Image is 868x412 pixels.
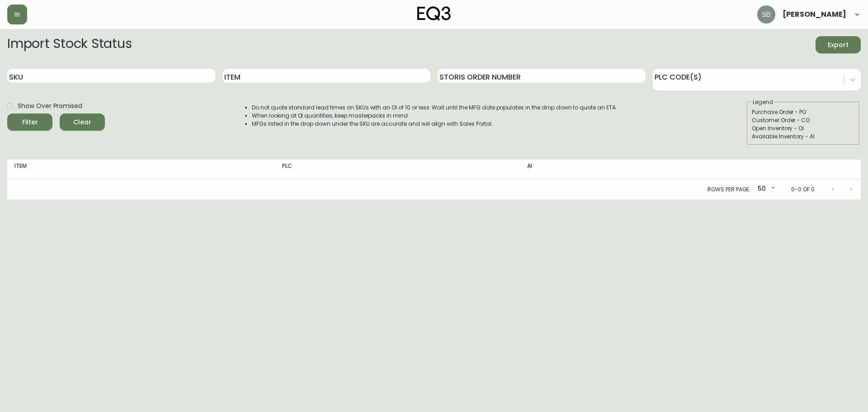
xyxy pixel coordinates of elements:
legend: Legend [752,98,774,106]
li: Do not quote standard lead times on SKUs with an OI of 10 or less. Wait until the MFG date popula... [252,104,617,112]
th: AI [520,160,715,180]
button: Export [816,36,861,53]
li: When looking at OI quantities, keep masterpacks in mind. [252,112,617,120]
div: Available Inventory - AI [752,133,855,141]
h2: Import Stock Status [7,36,132,53]
button: Clear [60,114,105,131]
div: 50 [754,182,777,197]
p: 0-0 of 0 [791,185,815,194]
li: MFGs listed in the drop down under the SKU are accurate and will align with Sales Portal. [252,120,617,128]
span: Export [823,39,854,51]
span: Clear [67,117,98,128]
span: Show Over Promised [18,101,82,111]
span: [PERSON_NAME] [783,11,846,18]
div: Open Inventory - OI [752,124,855,133]
p: Rows per page: [708,185,750,194]
th: PLC [275,160,520,180]
div: Customer Order - CO [752,116,855,124]
div: Filter [22,117,38,128]
div: Purchase Order - PO [752,108,855,116]
img: logo [417,6,451,21]
button: Filter [7,114,52,131]
th: Item [7,160,275,180]
img: 9d441cf7d49ccab74e0d560c7564bcc8 [757,5,775,24]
